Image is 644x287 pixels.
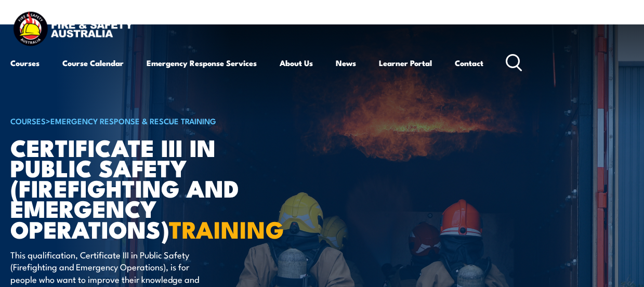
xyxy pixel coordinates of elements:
a: COURSES [10,115,46,126]
a: News [336,50,356,75]
a: Emergency Response Services [147,50,257,75]
h1: Certificate III in Public Safety (Firefighting and Emergency Operations) [10,137,267,239]
a: Learner Portal [379,50,432,75]
strong: TRAINING [169,211,284,246]
a: Course Calendar [62,50,124,75]
a: Contact [455,50,483,75]
a: About Us [280,50,313,75]
a: Courses [10,50,40,75]
h6: > [10,114,267,127]
a: Emergency Response & Rescue Training [50,115,216,126]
